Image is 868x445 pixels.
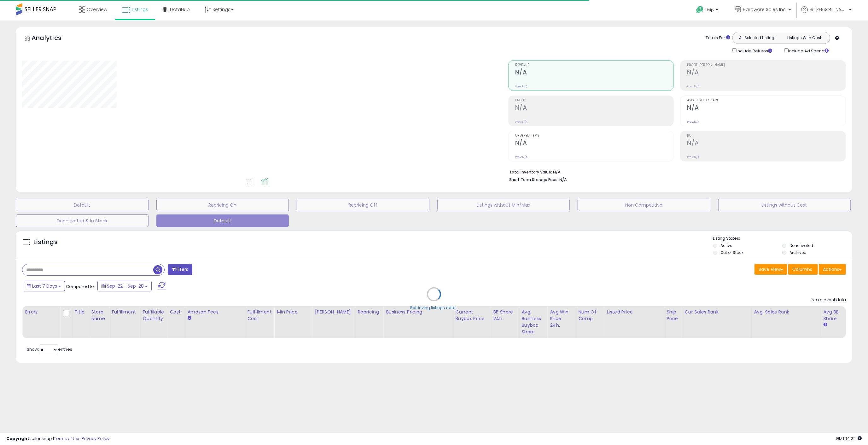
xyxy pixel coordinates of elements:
h2: N/A [515,104,674,113]
div: Include Ad Spend [780,47,839,54]
button: Listings without Cost [718,199,851,211]
div: Totals For [706,35,730,41]
button: Listings without Min/Max [437,199,570,211]
button: Listings With Cost [781,34,828,42]
li: N/A [509,168,841,175]
button: Repricing On [156,199,289,211]
button: All Selected Listings [734,34,781,42]
small: Prev: N/A [687,155,699,159]
span: Hardware Sales Inc. [743,6,787,13]
button: Deactivated & In Stock [16,214,149,227]
div: Retrieving listings data.. [411,305,458,311]
span: Hi [PERSON_NAME] [809,6,847,13]
h5: Analytics [32,33,74,44]
span: N/A [559,177,567,183]
small: Prev: N/A [515,120,527,124]
h2: N/A [515,69,674,77]
h2: N/A [687,104,846,113]
small: Prev: N/A [515,85,527,88]
b: Total Inventory Value: [509,169,552,175]
span: DataHub [170,6,190,13]
span: ROI [687,134,846,138]
a: Hi [PERSON_NAME] [801,6,852,20]
span: Revenue [515,63,674,67]
b: Short Term Storage Fees: [509,177,558,182]
span: Ordered Items [515,134,674,138]
h2: N/A [687,139,846,148]
button: Default1 [156,214,289,227]
button: Repricing Off [297,199,429,211]
h2: N/A [515,139,674,148]
span: Overview [87,6,107,13]
small: Prev: N/A [687,120,699,124]
button: Default [16,199,149,211]
div: Include Returns [728,47,780,54]
a: Help [691,1,725,20]
span: Help [705,7,714,13]
small: Prev: N/A [515,155,527,159]
small: Prev: N/A [687,85,699,88]
span: Profit [PERSON_NAME] [687,63,846,67]
h2: N/A [687,69,846,77]
i: Get Help [696,6,704,14]
span: Listings [132,6,148,13]
span: Avg. Buybox Share [687,99,846,102]
button: Non Competitive [578,199,710,211]
span: Profit [515,99,674,102]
